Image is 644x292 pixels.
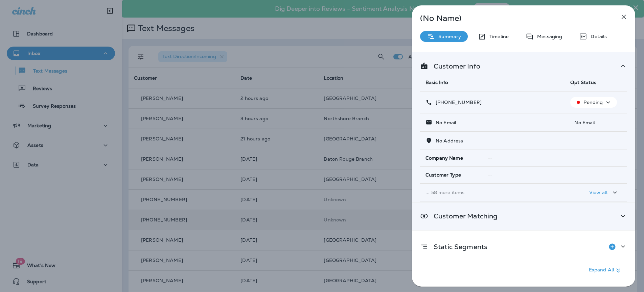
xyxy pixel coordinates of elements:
[428,244,487,249] p: Static Segments
[432,138,463,143] p: No Address
[583,100,603,105] p: Pending
[428,63,480,69] p: Customer Info
[605,240,619,254] button: Add to Static Segment
[589,190,607,195] p: View all
[432,120,456,125] p: No Email
[488,172,492,178] span: --
[570,79,596,85] span: Opt Status
[586,186,622,199] button: View all
[425,79,448,85] span: Basic Info
[534,34,562,39] p: Messaging
[570,97,617,108] button: Pending
[425,190,559,195] p: ... 58 more items
[589,266,622,274] p: Expand All
[488,155,492,161] span: --
[425,172,461,178] span: Customer Type
[587,34,607,39] p: Details
[586,264,625,276] button: Expand All
[428,213,498,219] p: Customer Matching
[420,16,605,21] p: (No Name)
[570,120,622,125] p: No Email
[435,34,461,39] p: Summary
[486,34,509,39] p: Timeline
[432,100,482,105] p: [PHONE_NUMBER]
[425,155,463,161] span: Company Name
